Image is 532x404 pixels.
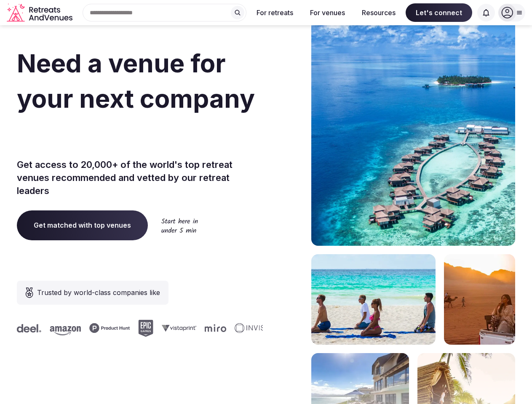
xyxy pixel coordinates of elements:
svg: Retreats and Venues company logo [7,3,74,22]
p: Get access to 20,000+ of the world's top retreat venues recommended and vetted by our retreat lea... [17,158,263,197]
svg: Deel company logo [16,324,40,332]
svg: Vistaprint company logo [161,324,195,332]
img: yoga on tropical beach [311,254,436,345]
svg: Miro company logo [204,324,225,332]
svg: Epic Games company logo [137,320,152,337]
span: Need a venue for your next company [17,48,255,114]
svg: Invisible company logo [234,323,280,333]
button: Resources [355,3,402,22]
img: woman sitting in back of truck with camels [444,254,515,345]
button: For retreats [250,3,300,22]
span: Trusted by world-class companies like [37,287,160,298]
button: For venues [303,3,352,22]
a: Get matched with top venues [17,210,148,240]
img: Start here in under 5 min [161,218,198,233]
span: Let's connect [406,3,472,22]
a: Visit the homepage [7,3,74,22]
